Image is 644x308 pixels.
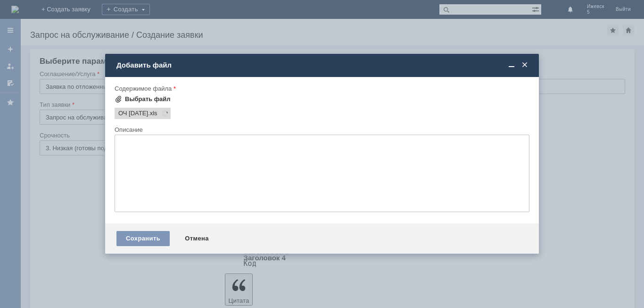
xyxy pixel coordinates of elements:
div: Прошу отменить по МБК Ижевск 5 отложенные чеки за [DATE] [4,11,138,26]
span: ОЧ 14.10.2025.xls [118,110,148,117]
div: Содержимое файла [115,86,528,92]
div: Добрый день! [4,4,138,11]
span: Свернуть (Ctrl + M) [507,61,516,69]
div: Добавить файл [116,61,529,69]
div: Выбрать файл [125,95,171,103]
span: Закрыть [520,61,529,69]
div: Описание [115,127,528,133]
span: ОЧ 14.10.2025.xls [148,110,157,117]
